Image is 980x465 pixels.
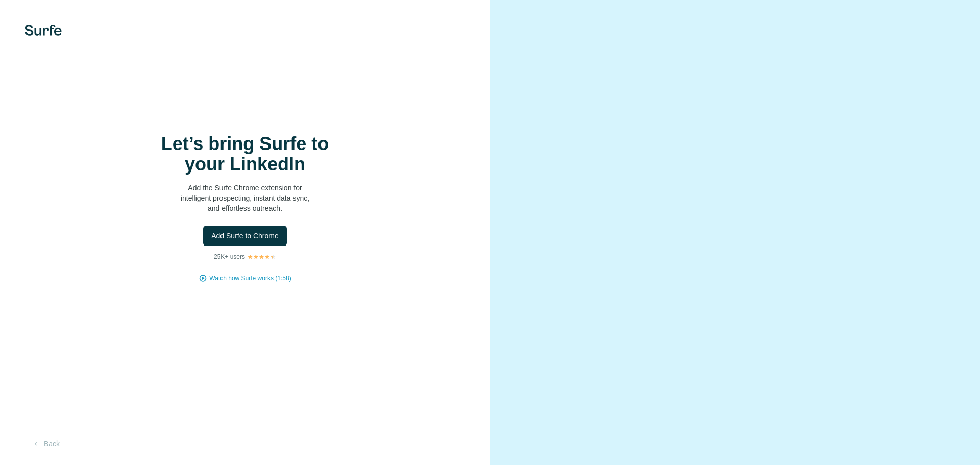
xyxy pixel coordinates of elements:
p: Add the Surfe Chrome extension for intelligent prospecting, instant data sync, and effortless out... [143,183,347,213]
h1: Let’s bring Surfe to your LinkedIn [143,134,347,175]
button: Watch how Surfe works (1:58) [209,274,291,283]
p: 25K+ users [214,252,245,261]
span: Add Surfe to Chrome [211,231,279,241]
button: Add Surfe to Chrome [203,226,287,246]
img: Rating Stars [247,254,276,260]
button: Back [24,434,67,453]
img: Surfe's logo [24,25,62,36]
